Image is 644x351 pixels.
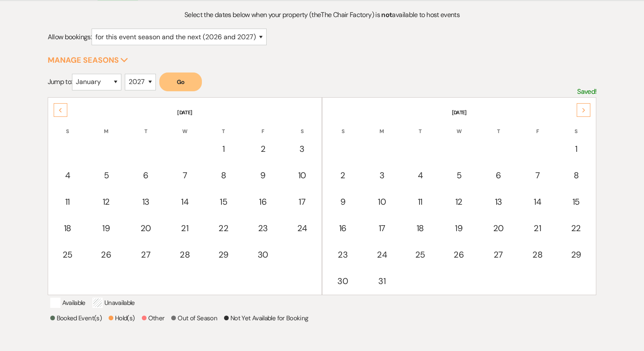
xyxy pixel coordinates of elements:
[406,248,434,261] div: 25
[142,313,165,323] p: Other
[562,195,591,208] div: 15
[402,117,439,135] th: T
[159,73,202,91] button: Go
[288,142,316,155] div: 3
[54,169,82,182] div: 4
[49,99,321,116] th: [DATE]
[204,117,243,135] th: T
[328,195,358,208] div: 9
[131,169,161,182] div: 6
[166,117,204,135] th: W
[50,313,102,323] p: Booked Event(s)
[562,142,591,155] div: 1
[519,117,556,135] th: F
[562,248,591,261] div: 29
[92,169,121,182] div: 5
[54,195,82,208] div: 11
[243,117,282,135] th: F
[92,222,121,235] div: 19
[92,195,121,208] div: 12
[48,77,72,86] span: Jump to:
[557,117,595,135] th: S
[363,117,401,135] th: M
[131,248,161,261] div: 27
[50,298,86,308] p: Available
[209,169,238,182] div: 8
[483,248,513,261] div: 27
[523,248,552,261] div: 28
[288,169,316,182] div: 10
[92,248,121,261] div: 26
[54,248,82,261] div: 25
[523,195,552,208] div: 14
[406,169,434,182] div: 4
[479,117,518,135] th: T
[328,169,358,182] div: 2
[87,117,125,135] th: M
[248,169,278,182] div: 9
[406,195,434,208] div: 11
[328,222,358,235] div: 16
[444,222,473,235] div: 19
[444,169,473,182] div: 5
[328,248,358,261] div: 23
[562,169,591,182] div: 8
[444,195,473,208] div: 12
[406,222,434,235] div: 18
[171,195,199,208] div: 14
[562,222,591,235] div: 22
[171,248,199,261] div: 28
[523,222,552,235] div: 21
[368,248,396,261] div: 24
[381,10,392,19] strong: not
[368,195,396,208] div: 10
[92,298,135,308] p: Unavailable
[116,9,528,20] p: Select the dates below when your property (the The Chair Factory ) is available to host events
[131,195,161,208] div: 13
[248,195,278,208] div: 16
[283,117,321,135] th: S
[131,222,161,235] div: 20
[109,313,135,323] p: Hold(s)
[368,222,396,235] div: 17
[126,117,165,135] th: T
[248,142,278,155] div: 2
[209,248,238,261] div: 29
[288,195,316,208] div: 17
[171,169,199,182] div: 7
[49,117,86,135] th: S
[209,195,238,208] div: 15
[323,117,362,135] th: S
[368,169,396,182] div: 3
[171,222,199,235] div: 21
[483,169,513,182] div: 6
[209,142,238,155] div: 1
[248,248,278,261] div: 30
[288,222,316,235] div: 24
[368,275,396,287] div: 31
[523,169,552,182] div: 7
[54,222,82,235] div: 18
[444,248,473,261] div: 26
[328,275,358,287] div: 30
[48,32,92,41] span: Allow bookings:
[171,313,217,323] p: Out of Season
[48,56,128,64] button: Manage Seasons
[577,86,596,97] p: Saved!
[483,222,513,235] div: 20
[483,195,513,208] div: 13
[440,117,478,135] th: W
[248,222,278,235] div: 23
[209,222,238,235] div: 22
[224,313,308,323] p: Not Yet Available for Booking
[323,99,595,116] th: [DATE]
